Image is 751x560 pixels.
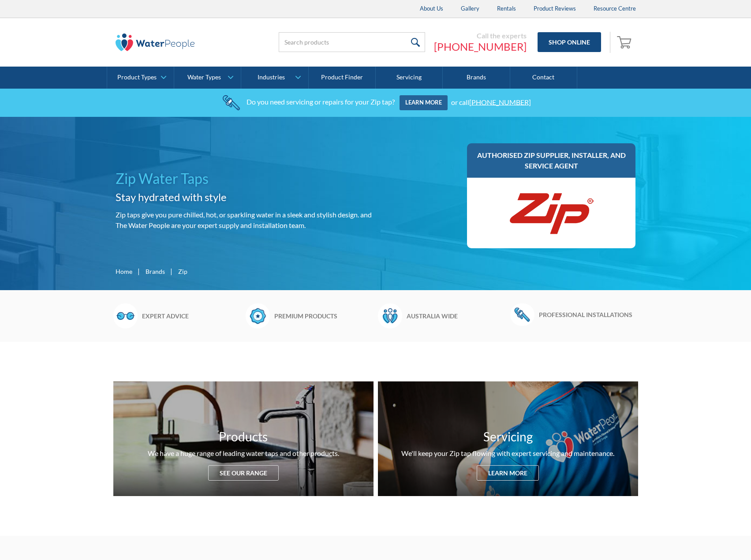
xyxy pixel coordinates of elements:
div: or call [451,97,531,106]
div: | [137,266,141,276]
h1: Zip Water Taps [116,168,372,189]
h6: Australia wide [407,311,506,321]
a: Home [116,267,132,276]
a: Water Types [174,67,241,89]
div: See our range [208,465,279,481]
h3: Products [219,427,268,446]
a: ProductsWe have a huge range of leading water taps and other products.See our range [113,381,374,496]
h3: Authorised Zip supplier, installer, and service agent [476,150,627,171]
h6: Professional installations [539,310,638,319]
img: Zip [507,187,595,239]
a: Shop Online [538,32,601,52]
div: Product Types [117,74,157,81]
img: shopping cart [617,35,634,49]
img: The Water People [116,34,195,51]
a: [PHONE_NUMBER] [469,97,531,106]
a: Product Finder [309,67,376,89]
div: Industries [258,74,285,81]
div: Water Types [187,74,221,81]
img: Badge [246,303,270,328]
h6: Expert advice [142,311,241,321]
div: We'll keep your Zip tap flowing with expert servicing and maintenance. [401,448,614,459]
div: Zip [178,267,187,276]
a: Industries [241,67,308,89]
a: ServicingWe'll keep your Zip tap flowing with expert servicing and maintenance.Learn more [378,381,638,496]
div: Learn more [477,465,539,481]
p: Zip taps give you pure chilled, hot, or sparkling water in a sleek and stylish design. and The Wa... [116,209,372,231]
a: Learn more [400,95,448,110]
img: Wrench [510,303,534,325]
h2: Stay hydrated with style [116,189,372,205]
div: | [169,266,174,276]
h3: Servicing [483,427,533,446]
a: Open empty cart [615,32,636,53]
a: Product Types [107,67,174,89]
div: We have a huge range of leading water taps and other products. [148,448,339,459]
a: Contact [510,67,577,89]
h6: Premium products [274,311,374,321]
a: Brands [443,67,510,89]
input: Search products [279,32,425,52]
img: Glasses [113,303,138,328]
a: Servicing [376,67,443,89]
img: Waterpeople Symbol [378,303,402,328]
div: Do you need servicing or repairs for your Zip tap? [247,97,395,106]
a: Brands [146,267,165,276]
div: Call the experts [434,31,527,40]
a: [PHONE_NUMBER] [434,40,527,53]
